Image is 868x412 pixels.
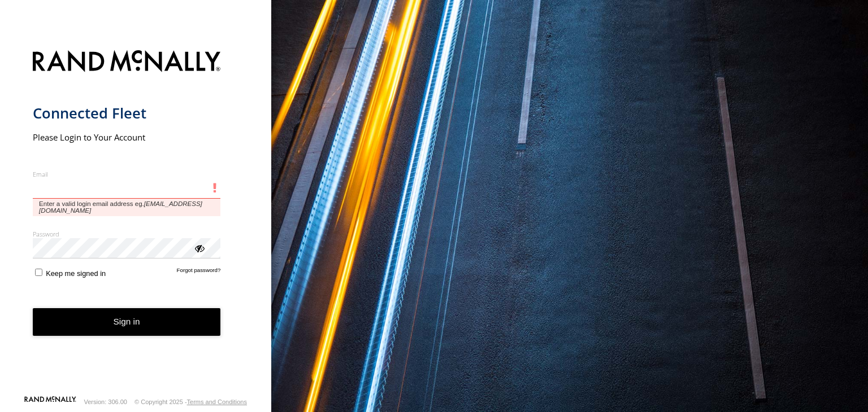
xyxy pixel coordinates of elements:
input: Keep me signed in [35,269,42,276]
a: Visit our Website [24,396,76,407]
form: main [33,43,239,395]
label: Email [33,170,221,178]
a: Forgot password? [177,267,221,278]
div: ViewPassword [193,242,205,253]
em: [EMAIL_ADDRESS][DOMAIN_NAME] [39,200,202,214]
button: Sign in [33,308,221,336]
label: Password [33,230,221,238]
div: © Copyright 2025 - [134,398,247,405]
div: Version: 306.00 [84,398,127,405]
a: Terms and Conditions [187,398,247,405]
img: Rand McNally [33,48,221,77]
span: Enter a valid login email address eg. [33,199,221,216]
h2: Please Login to Your Account [33,132,221,143]
h1: Connected Fleet [33,104,221,122]
span: Keep me signed in [46,269,106,278]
